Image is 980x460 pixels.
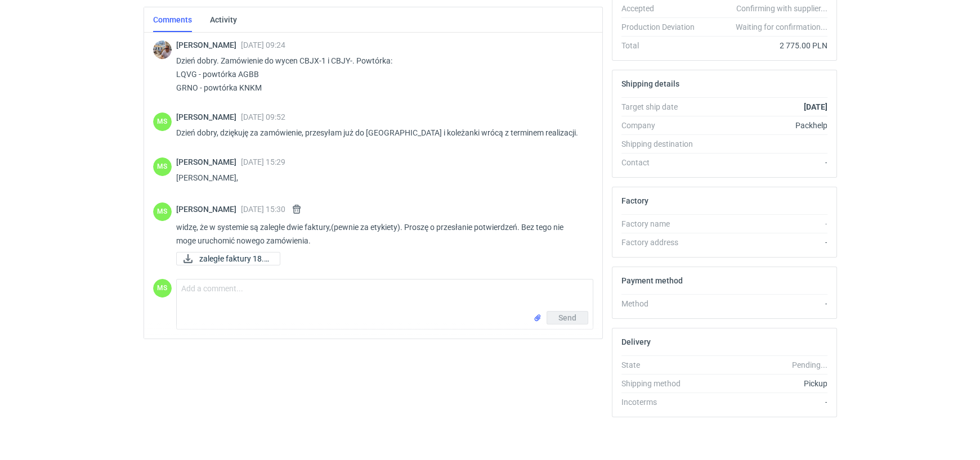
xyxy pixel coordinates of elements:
div: Contact [621,157,704,168]
div: Incoterms [621,396,704,408]
div: Magdalena Szumiło [153,279,172,297]
span: [DATE] 09:24 [241,40,285,49]
h2: Payment method [621,276,683,285]
em: Pending... [791,360,827,369]
div: Target ship date [621,101,704,112]
p: Dzień dobry, dziękuję za zamówienie, przesyłam już do [GEOGRAPHIC_DATA] i koleżanki wrócą z termi... [176,126,584,139]
span: [PERSON_NAME] [176,157,241,166]
h2: Factory [621,196,648,205]
p: [PERSON_NAME], [176,171,584,184]
figcaption: MS [153,202,172,221]
div: Magdalena Szumiło [153,112,172,131]
strong: [DATE] [803,102,827,111]
div: - [704,157,827,168]
div: Company [621,120,704,131]
span: zaległe faktury 18.0... [199,252,271,265]
span: [PERSON_NAME] [176,112,241,121]
span: Send [558,314,576,322]
figcaption: MS [153,157,172,176]
em: Waiting for confirmation... [735,21,827,33]
div: Total [621,40,704,51]
p: Dzień dobry. Zamówienie do wycen CBJX-1 i CBJY-. Powtórka: LQVG - powtórka AGBB GRNO - powtórka KNKM [176,54,584,94]
p: widzę, że w systemie są zaległe dwie faktury,(pewnie za etykiety). Proszę o przesłanie potwierdze... [176,220,584,247]
button: zaległe faktury 18.0... [176,252,280,265]
span: [DATE] 15:29 [241,157,285,166]
a: Comments [153,7,192,32]
div: Magdalena Szumiło [153,202,172,221]
em: Confirming with supplier... [736,4,827,13]
div: - [704,218,827,229]
div: 2 775.00 PLN [704,40,827,51]
figcaption: MS [153,279,172,297]
div: Accepted [621,3,704,14]
div: Factory address [621,237,704,248]
div: - [704,237,827,248]
div: zaległe faktury 18.09.2025.jpg [176,252,280,265]
button: Send [547,311,588,324]
div: Pickup [704,378,827,389]
span: [DATE] 15:30 [241,205,285,214]
h2: Shipping details [621,79,679,88]
span: [PERSON_NAME] [176,205,241,214]
a: Activity [210,7,237,32]
div: Shipping method [621,378,704,389]
span: [PERSON_NAME] [176,40,241,49]
div: Magdalena Szumiło [153,157,172,176]
img: Michał Palasek [153,40,172,59]
div: - [704,396,827,408]
div: Production Deviation [621,21,704,33]
div: - [704,298,827,309]
h2: Delivery [621,337,651,346]
figcaption: MS [153,112,172,131]
div: Method [621,298,704,309]
span: [DATE] 09:52 [241,112,285,121]
div: Packhelp [704,120,827,131]
div: State [621,359,704,371]
div: Factory name [621,218,704,229]
div: Shipping destination [621,138,704,150]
